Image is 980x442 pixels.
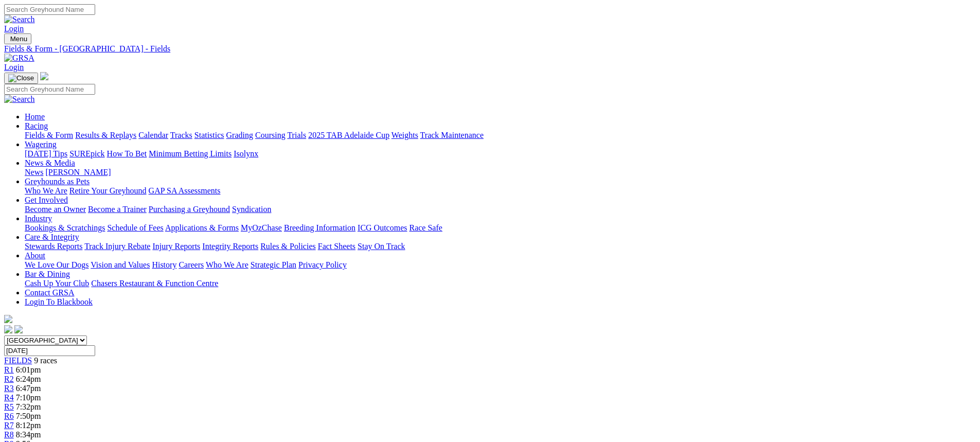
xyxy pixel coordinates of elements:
[152,260,176,269] a: History
[16,421,41,430] span: 8:12pm
[4,73,38,84] button: Toggle navigation
[25,233,79,241] a: Care & Integrity
[4,95,35,104] img: Search
[358,242,405,251] a: Stay On Track
[202,242,258,251] a: Integrity Reports
[420,131,484,139] a: Track Maintenance
[91,260,150,269] a: Vision and Values
[69,149,104,158] a: SUREpick
[10,35,27,43] span: Menu
[165,223,239,232] a: Applications & Forms
[4,84,95,95] input: Search
[391,131,418,139] a: Weights
[34,356,57,365] span: 9 races
[25,158,75,167] a: News & Media
[25,186,67,195] a: Who We Are
[25,140,57,149] a: Wagering
[179,260,204,269] a: Careers
[4,325,12,333] img: facebook.svg
[284,223,355,232] a: Breeding Information
[25,121,48,130] a: Racing
[84,242,150,251] a: Track Injury Rebate
[4,24,24,33] a: Login
[4,393,14,402] a: R4
[40,72,48,80] img: logo-grsa-white.png
[152,242,200,251] a: Injury Reports
[4,430,14,439] a: R8
[318,242,355,251] a: Fact Sheets
[25,223,976,233] div: Industry
[16,393,41,402] span: 7:10pm
[107,223,163,232] a: Schedule of Fees
[4,33,31,44] button: Toggle navigation
[4,15,35,24] img: Search
[91,279,218,288] a: Chasers Restaurant & Function Centre
[25,288,74,297] a: Contact GRSA
[138,131,168,139] a: Calendar
[25,196,68,204] a: Get Involved
[25,149,976,158] div: Wagering
[4,421,14,430] a: R7
[25,131,73,139] a: Fields & Form
[25,168,976,177] div: News & Media
[4,345,95,356] input: Select date
[88,205,147,214] a: Become a Trainer
[241,223,282,232] a: MyOzChase
[4,54,34,63] img: GRSA
[4,375,14,383] span: R2
[251,260,296,269] a: Strategic Plan
[14,325,23,333] img: twitter.svg
[149,149,231,158] a: Minimum Betting Limits
[16,365,41,374] span: 6:01pm
[25,186,976,196] div: Greyhounds as Pets
[287,131,306,139] a: Trials
[16,402,41,411] span: 7:32pm
[107,149,147,158] a: How To Bet
[25,168,43,176] a: News
[8,74,34,82] img: Close
[25,279,976,288] div: Bar & Dining
[25,205,976,214] div: Get Involved
[16,412,41,420] span: 7:50pm
[4,315,12,323] img: logo-grsa-white.png
[16,375,41,383] span: 6:24pm
[25,112,45,121] a: Home
[4,4,95,15] input: Search
[4,402,14,411] a: R5
[25,242,976,251] div: Care & Integrity
[69,186,147,195] a: Retire Your Greyhound
[25,149,67,158] a: [DATE] Tips
[206,260,248,269] a: Who We Are
[260,242,316,251] a: Rules & Policies
[25,223,105,232] a: Bookings & Scratchings
[308,131,389,139] a: 2025 TAB Adelaide Cup
[4,356,32,365] a: FIELDS
[25,251,45,260] a: About
[4,365,14,374] a: R1
[75,131,136,139] a: Results & Replays
[4,412,14,420] a: R6
[25,260,976,270] div: About
[298,260,347,269] a: Privacy Policy
[232,205,271,214] a: Syndication
[149,205,230,214] a: Purchasing a Greyhound
[45,168,111,176] a: [PERSON_NAME]
[4,384,14,393] a: R3
[4,63,24,72] a: Login
[234,149,258,158] a: Isolynx
[25,214,52,223] a: Industry
[409,223,442,232] a: Race Safe
[16,430,41,439] span: 8:34pm
[149,186,221,195] a: GAP SA Assessments
[4,44,976,54] div: Fields & Form - [GEOGRAPHIC_DATA] - Fields
[25,260,88,269] a: We Love Our Dogs
[25,131,976,140] div: Racing
[255,131,286,139] a: Coursing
